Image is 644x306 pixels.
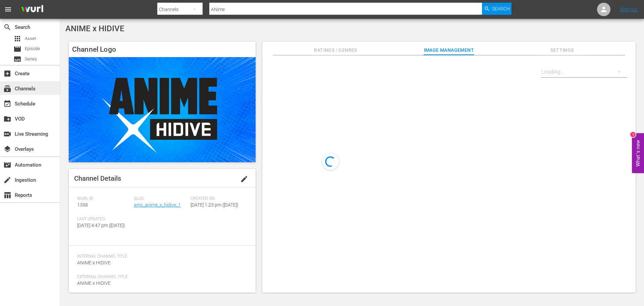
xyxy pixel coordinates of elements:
[13,35,21,43] span: Asset
[74,174,121,182] span: Channel Details
[3,145,11,153] span: Overlays
[632,133,644,173] button: Open Feedback Widget
[3,23,11,31] span: Search
[3,130,11,138] span: Live Streaming
[3,85,11,93] span: Channels
[3,100,11,108] span: Schedule
[3,176,11,184] span: Ingestion
[69,57,256,162] img: ANIME x HIDIVE
[240,175,248,183] span: edit
[3,191,11,199] span: Reports
[77,254,244,259] span: Internal Channel Title:
[620,7,638,12] a: Sign Out
[134,202,181,208] a: amc_anime_x_hidive_1
[16,2,48,17] img: ans4CAIJ8jUAAAAAAAAAAAAAAAAAAAAAAAAgQb4GAAAAAAAAAAAAAAAAAAAAAAAAJMjXAAAAAAAAAAAAAAAAAAAAAAAAgAT5G...
[4,5,12,13] span: menu
[236,171,252,187] button: edit
[77,202,88,208] span: 1398
[134,196,187,202] span: Slug:
[13,55,21,63] span: Series
[77,223,125,228] span: [DATE] 4:47 pm ([DATE])
[77,260,111,265] span: ANIME x HIDIVE
[3,115,11,123] span: VOD
[25,56,37,62] span: Series
[3,70,11,78] span: Create
[424,46,474,54] span: Image Management
[65,24,124,33] span: ANIME x HIDIVE
[191,196,244,202] span: Created On:
[77,274,244,280] span: External Channel Title:
[77,280,111,286] span: ANIME x HIDIVE
[630,132,636,137] div: 1
[191,202,238,208] span: [DATE] 1:23 pm ([DATE])
[3,161,11,169] span: Automation
[13,45,21,53] span: Episode
[311,46,361,54] span: Ratings / Genres
[77,217,130,222] span: Last Updated:
[492,3,510,15] span: Search
[25,45,40,52] span: Episode
[69,42,256,57] h4: Channel Logo
[25,35,36,42] span: Asset
[537,46,587,54] span: Settings
[77,196,130,202] span: Wurl ID:
[482,3,512,15] button: Search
